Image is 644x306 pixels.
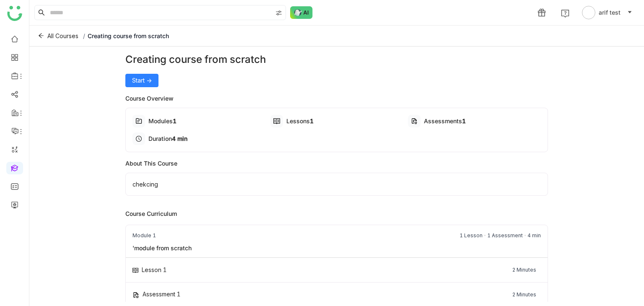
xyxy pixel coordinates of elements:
img: type [135,118,142,124]
div: Course Curriculum [125,209,548,218]
img: type [132,268,138,273]
img: help.svg [561,9,569,18]
div: chekcing [125,173,548,196]
button: All Courses [36,29,80,43]
img: search-type.svg [275,10,282,16]
span: 1 [310,117,314,124]
span: Duration [148,135,172,142]
div: 1 Lesson 1 Assessment 4 min [460,232,541,239]
div: Assessment 1 [143,290,181,298]
span: All Courses [47,31,78,41]
span: 4 min [172,135,187,142]
span: 1 [173,117,177,124]
div: Course Overview [125,94,548,103]
div: 'module from scratch [126,244,198,252]
div: Lesson 1 [142,266,167,273]
span: Assessments [424,117,462,124]
div: 2 Minutes [512,291,536,298]
span: arif test [599,8,621,17]
img: avatar [582,6,595,19]
span: Modules [148,117,173,124]
span: Start -> [132,76,152,85]
img: ask-buddy-normal.svg [290,6,313,19]
div: 2 Minutes [512,266,536,274]
div: About This Course [125,159,548,168]
button: Start -> [125,74,158,87]
span: 1 [462,117,466,124]
span: Creating course from scratch [88,32,169,39]
img: type [132,292,139,298]
img: logo [7,6,22,21]
div: Creating course from scratch [125,52,548,67]
img: type [273,118,280,124]
div: Module 1 [132,232,156,239]
span: / [83,32,85,39]
img: type [411,118,418,124]
button: arif test [580,6,634,19]
span: Lessons [286,117,310,124]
